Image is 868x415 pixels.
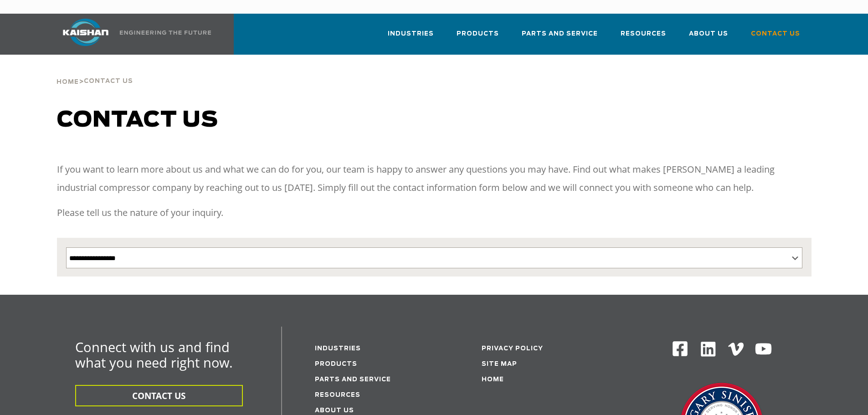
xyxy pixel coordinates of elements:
span: Industries [388,29,434,39]
p: Please tell us the nature of your inquiry. [57,204,812,222]
img: Engineering the future [120,31,211,35]
img: Youtube [755,340,772,358]
a: About Us [689,22,728,53]
a: Privacy Policy [482,346,543,352]
a: Home [482,377,504,383]
a: Resources [315,392,360,398]
span: Parts and Service [522,29,598,39]
img: Linkedin [699,340,717,358]
div: > [56,55,133,89]
span: Contact us [57,109,218,131]
a: Parts and service [315,377,391,383]
span: Contact Us [84,78,133,84]
a: Home [56,77,79,86]
span: Connect with us and find what you need right now. [75,338,233,371]
a: Contact Us [751,22,800,53]
a: Site Map [482,361,517,367]
img: Vimeo [728,343,744,356]
a: Kaishan USA [51,14,213,55]
p: If you want to learn more about us and what we can do for you, our team is happy to answer any qu... [57,160,812,197]
span: Contact Us [751,29,800,39]
img: Facebook [672,340,688,357]
img: kaishan logo [51,19,120,46]
a: Parts and Service [522,22,598,53]
a: Products [315,361,357,367]
span: About Us [689,29,728,39]
a: Industries [315,346,361,352]
a: Industries [388,22,434,53]
a: Resources [621,22,666,53]
a: Products [457,22,499,53]
button: CONTACT US [75,385,243,406]
span: Home [56,79,79,85]
span: Resources [621,29,666,39]
a: About Us [315,408,354,414]
span: Products [457,29,499,39]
